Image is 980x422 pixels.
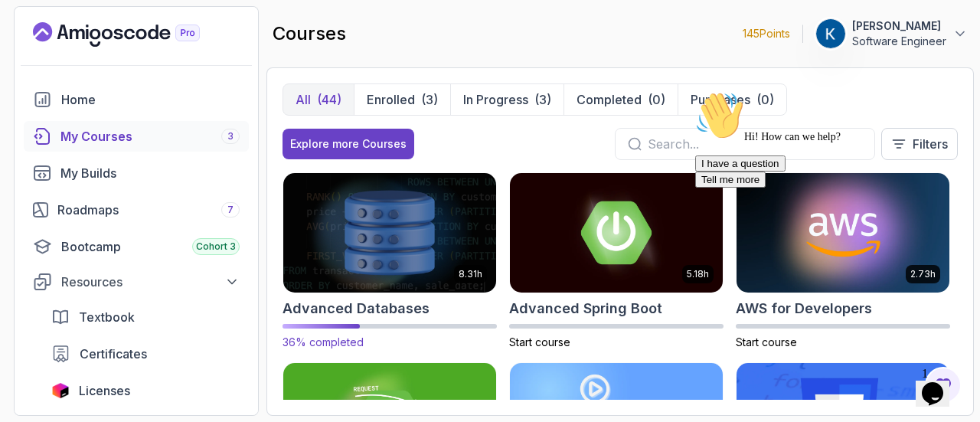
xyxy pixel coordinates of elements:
a: bootcamp [24,231,249,262]
iframe: chat widget [916,361,965,407]
span: Licenses [79,381,130,400]
h2: Advanced Spring Boot [509,298,662,319]
a: licenses [42,375,249,406]
iframe: chat widget [689,85,965,353]
button: Completed(0) [563,84,678,115]
button: Explore more Courses [283,129,414,159]
a: Advanced Databases card8.31hAdvanced Databases36% completed [283,172,497,350]
span: Start course [509,335,570,348]
button: In Progress(3) [450,84,563,115]
a: certificates [42,339,249,369]
h2: courses [273,21,346,46]
button: Resources [24,268,249,296]
span: 36% completed [283,335,364,348]
span: Cohort 3 [196,240,236,253]
div: My Builds [60,164,240,182]
div: (0) [648,90,665,109]
div: Explore more Courses [290,136,407,152]
span: Hi! How can we help? [6,46,152,57]
div: 👋Hi! How can we help?I have a questionTell me more [6,6,282,103]
button: All(44) [283,84,354,115]
a: courses [24,121,249,152]
input: Search... [648,135,862,153]
img: :wave: [6,6,55,55]
h2: Advanced Databases [283,298,430,319]
span: 7 [227,204,234,216]
div: (3) [534,90,551,109]
p: [PERSON_NAME] [852,18,946,34]
a: textbook [42,302,249,332]
div: Resources [61,273,240,291]
a: builds [24,158,249,188]
span: Certificates [80,345,147,363]
a: roadmaps [24,195,249,225]
p: Completed [577,90,642,109]
button: Tell me more [6,87,77,103]
a: home [24,84,249,115]
a: Landing page [33,22,235,47]
button: Enrolled(3) [354,84,450,115]
span: 3 [227,130,234,142]
span: Textbook [79,308,135,326]
div: (3) [421,90,438,109]
p: In Progress [463,90,528,109]
img: Advanced Spring Boot card [510,173,723,293]
img: user profile image [816,19,845,48]
img: Advanced Databases card [278,170,501,295]
button: Purchases(0) [678,84,786,115]
button: I have a question [6,70,96,87]
button: user profile image[PERSON_NAME]Software Engineer [815,18,968,49]
p: 5.18h [687,268,709,280]
img: jetbrains icon [51,383,70,398]
div: My Courses [60,127,240,146]
div: Roadmaps [57,201,240,219]
p: All [296,90,311,109]
p: Software Engineer [852,34,946,49]
p: 145 Points [743,26,790,41]
p: 8.31h [459,268,482,280]
div: Bootcamp [61,237,240,256]
p: Enrolled [367,90,415,109]
div: Home [61,90,240,109]
div: (44) [317,90,341,109]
